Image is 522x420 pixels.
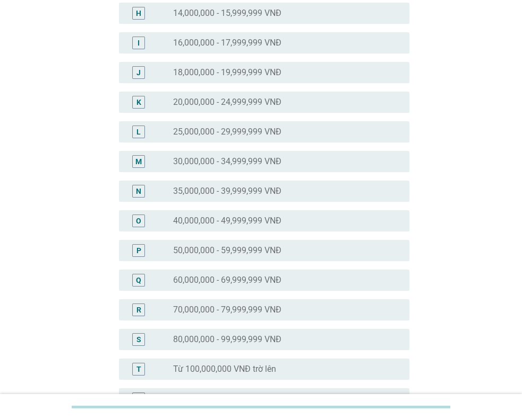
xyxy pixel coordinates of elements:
label: 16,000,000 - 17,999,999 VNĐ [173,38,281,48]
label: 60,000,000 - 69,999,999 VNĐ [173,275,281,285]
div: L [136,126,141,137]
label: 35,000,000 - 39,999,999 VNĐ [173,186,281,196]
label: 25,000,000 - 29,999,999 VNĐ [173,127,281,137]
div: Q [136,274,141,285]
div: S [136,334,141,345]
div: M [135,156,142,167]
div: R [136,304,141,315]
div: K [136,96,141,108]
div: H [136,7,141,19]
label: 70,000,000 - 79,999,999 VNĐ [173,305,281,315]
label: 80,000,000 - 99,999,999 VNĐ [173,334,281,345]
div: O [136,215,141,226]
label: 40,000,000 - 49,999,999 VNĐ [173,216,281,226]
label: 50,000,000 - 59,999,999 VNĐ [173,245,281,256]
div: I [138,37,140,48]
label: 30,000,000 - 34,999,999 VNĐ [173,156,281,167]
div: J [136,67,141,78]
label: Từ 100,000,000 VNĐ trờ lên [173,364,276,374]
label: 14,000,000 - 15,999,999 VNĐ [173,8,281,19]
div: T [136,363,141,374]
label: Không biết/ không muốn trả lời [173,394,290,404]
div: N [136,185,141,196]
label: 20,000,000 - 24,999,999 VNĐ [173,97,281,108]
div: U [136,393,141,404]
label: 18,000,000 - 19,999,999 VNĐ [173,67,281,78]
div: P [136,245,141,256]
